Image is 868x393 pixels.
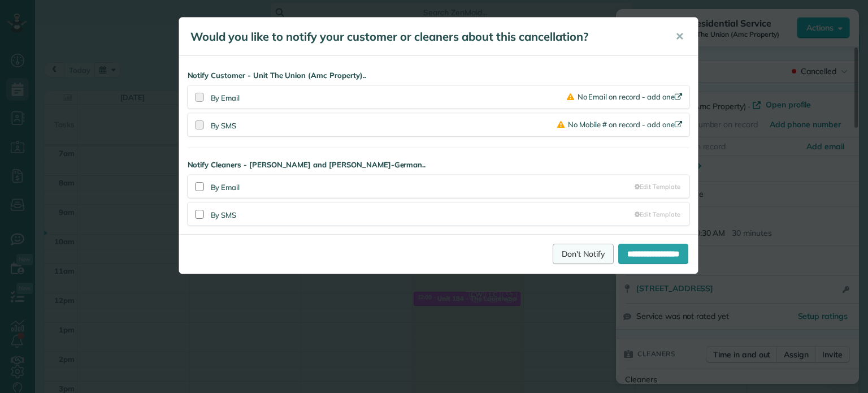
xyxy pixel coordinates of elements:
strong: Notify Customer - Unit The Union (Amc Property).. [188,70,689,81]
strong: Notify Cleaners - [PERSON_NAME] and [PERSON_NAME]-German.. [188,159,689,170]
div: By Email [211,93,567,103]
a: Edit Template [635,210,680,219]
h5: Would you like to notify your customer or cleaners about this cancellation? [190,29,659,45]
a: No Mobile # on record - add one [557,120,684,129]
a: Don't Notify [553,244,614,264]
span: ✕ [675,30,684,43]
div: By Email [211,180,635,193]
div: By SMS [211,118,557,131]
a: No Email on record - add one [567,92,684,101]
a: Edit Template [635,182,680,191]
div: By SMS [211,208,635,221]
